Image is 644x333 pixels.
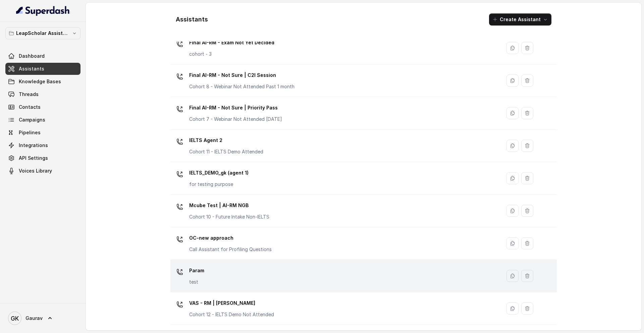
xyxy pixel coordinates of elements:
p: Cohort 12 - IELTS Demo Not Attended [189,311,274,318]
h1: Assistants [176,14,208,25]
p: Final AI-RM - Not Sure | C2I Session [189,70,294,81]
a: Threads [5,88,80,100]
a: Integrations [5,139,80,151]
p: VAS - RM | [PERSON_NAME] [189,298,274,308]
p: Cohort 11 - IELTS Demo Attended [189,148,263,155]
a: Contacts [5,101,80,113]
a: Voices Library [5,165,80,177]
p: test [189,279,204,285]
span: Gaurav [25,315,43,322]
span: Threads [19,91,39,98]
span: API Settings [19,155,48,161]
p: Param [189,265,204,276]
img: light.svg [16,5,70,16]
p: Final AI-RM - Exam Not Yet Decided [189,37,274,48]
p: OC-new approach [189,233,272,243]
span: Contacts [19,104,41,110]
span: Pipelines [19,129,41,136]
p: LeapScholar Assistant [16,29,70,37]
a: Knowledge Bases [5,76,80,88]
p: Call Assistant for Profiling Questions [189,246,272,253]
p: Cohort 8 - Webinar Not Attended Past 1 month [189,83,294,90]
span: Knowledge Bases [19,78,61,85]
span: Campaigns [19,116,45,123]
span: Voices Library [19,168,52,174]
span: Dashboard [19,53,45,59]
a: Gaurav [5,309,80,328]
p: Cohort 10 - Future Intake Non-IELTS [189,213,269,220]
span: Assistants [19,65,44,72]
button: LeapScholar Assistant [5,27,80,39]
a: API Settings [5,152,80,164]
a: Pipelines [5,127,80,139]
button: Create Assistant [489,13,551,26]
p: cohort - 3 [189,51,274,57]
p: Final AI-RM - Not Sure | Priority Pass [189,102,282,113]
span: Integrations [19,142,48,149]
a: Dashboard [5,50,80,62]
p: for testing purpose [189,181,249,188]
p: Mcube Test | AI-RM NGB [189,200,269,211]
text: GK [11,315,19,322]
a: Campaigns [5,114,80,126]
p: IELTS Agent 2 [189,135,263,146]
p: IELTS_DEMO_gk (agent 1) [189,168,249,178]
p: Cohort 7 - Webinar Not Attended [DATE] [189,116,282,123]
a: Assistants [5,63,80,75]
